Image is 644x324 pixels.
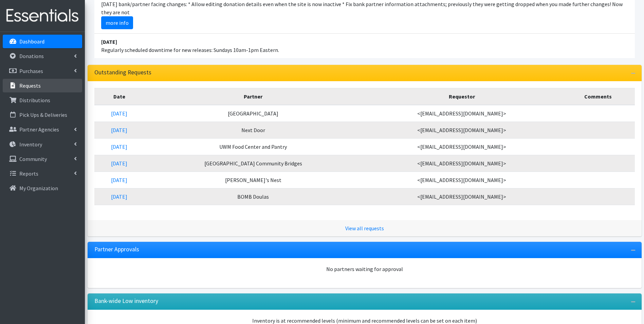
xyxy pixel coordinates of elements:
p: Reports [19,170,38,177]
a: Inventory [3,138,82,151]
td: [GEOGRAPHIC_DATA] Community Bridges [144,155,362,172]
a: View all requests [345,225,384,232]
td: UWM Food Center and Pantry [144,138,362,155]
th: Requestor [362,88,561,105]
p: Community [19,156,47,162]
p: My Organization [19,185,58,192]
td: <[EMAIL_ADDRESS][DOMAIN_NAME]> [362,188,561,205]
a: [DATE] [111,160,127,167]
p: Inventory [19,141,42,148]
a: [DATE] [111,193,127,200]
a: Pick Ups & Deliveries [3,108,82,122]
td: <[EMAIL_ADDRESS][DOMAIN_NAME]> [362,105,561,122]
a: Distributions [3,93,82,107]
a: Donations [3,49,82,63]
td: [GEOGRAPHIC_DATA] [144,105,362,122]
div: No partners waiting for approval [94,265,635,273]
a: [DATE] [111,177,127,183]
a: Requests [3,79,82,92]
td: BOMB Doulas [144,188,362,205]
p: Partner Agencies [19,126,59,133]
th: Comments [562,88,635,105]
h3: Outstanding Requests [94,69,151,76]
a: Dashboard [3,35,82,48]
th: Date [94,88,145,105]
p: Distributions [19,97,50,104]
li: Regularly scheduled downtime for new releases: Sundays 10am-1pm Eastern. [94,34,635,58]
h3: Partner Approvals [94,246,139,253]
td: Next Door [144,122,362,138]
td: <[EMAIL_ADDRESS][DOMAIN_NAME]> [362,138,561,155]
img: HumanEssentials [3,4,82,27]
a: Partner Agencies [3,123,82,136]
strong: [DATE] [101,38,117,45]
td: <[EMAIL_ADDRESS][DOMAIN_NAME]> [362,172,561,188]
p: Dashboard [19,38,44,45]
a: [DATE] [111,110,127,117]
a: My Organization [3,181,82,195]
h3: Bank-wide Low inventory [94,298,158,305]
th: Partner [144,88,362,105]
p: Requests [19,82,41,89]
td: <[EMAIL_ADDRESS][DOMAIN_NAME]> [362,122,561,138]
td: <[EMAIL_ADDRESS][DOMAIN_NAME]> [362,155,561,172]
a: more info [101,16,133,29]
p: Purchases [19,68,43,74]
a: [DATE] [111,143,127,150]
p: Pick Ups & Deliveries [19,111,67,118]
a: [DATE] [111,127,127,133]
p: Donations [19,53,44,59]
a: Purchases [3,64,82,78]
a: Community [3,152,82,166]
a: Reports [3,167,82,180]
td: [PERSON_NAME]'s Nest [144,172,362,188]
